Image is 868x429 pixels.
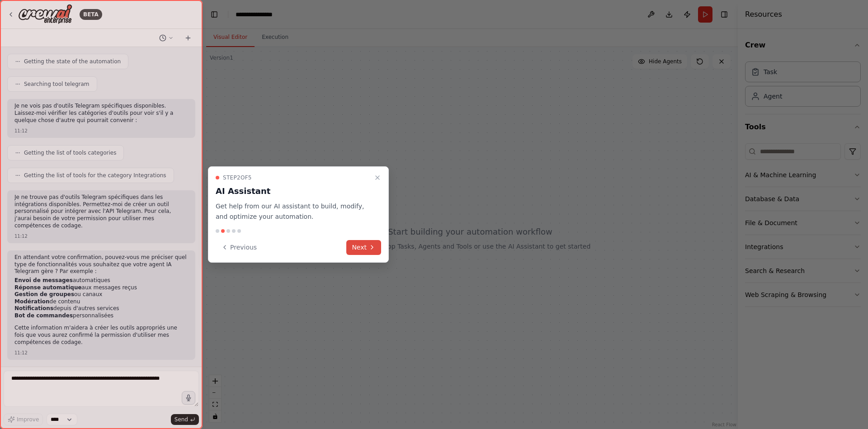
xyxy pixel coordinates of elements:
[372,172,383,183] button: Close walkthrough
[216,201,370,222] p: Get help from our AI assistant to build, modify, and optimize your automation.
[216,185,370,198] h3: AI Assistant
[208,8,221,21] button: Hide left sidebar
[223,174,252,181] span: Step 2 of 5
[216,240,262,255] button: Previous
[346,240,381,255] button: Next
